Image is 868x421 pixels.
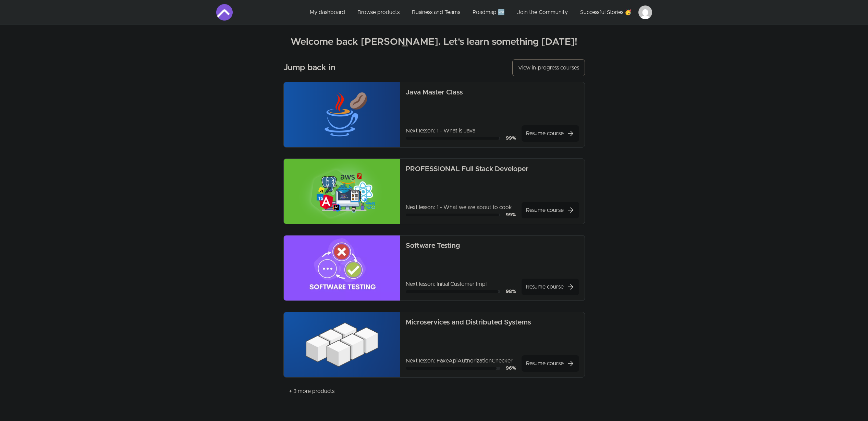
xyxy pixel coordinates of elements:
a: Resume coursearrow_forward [522,279,579,295]
p: Software Testing [406,241,579,251]
a: Business and Teams [406,4,466,21]
nav: Main [304,4,652,21]
h3: Jump back in [283,62,335,73]
img: Amigoscode logo [216,4,233,21]
a: Resume coursearrow_forward [522,202,579,218]
span: 99 % [506,136,516,141]
h2: Welcome back [PERSON_NAME]. Let's learn something [DATE]! [216,36,652,48]
img: Product image for PROFESSIONAL Full Stack Developer [284,159,401,224]
a: Roadmap 🆕 [467,4,510,21]
div: Course progress [406,367,500,370]
p: Next lesson: Initial Customer Impl [406,280,516,288]
p: Microservices and Distributed Systems [406,318,579,327]
div: Course progress [406,290,500,293]
span: 96 % [506,366,516,371]
a: Successful Stories 🥳 [575,4,637,21]
p: PROFESSIONAL Full Stack Developer [406,164,579,174]
span: 98 % [506,289,516,294]
a: Join the Community [512,4,573,21]
p: Next lesson: FakeApiAuthorizationChecker [406,357,516,365]
p: Next lesson: 1 - What we are about to cook [406,203,516,212]
a: Browse products [352,4,405,21]
span: arrow_forward [566,359,575,368]
span: arrow_forward [566,129,575,138]
span: arrow_forward [566,206,575,214]
a: Resume coursearrow_forward [522,125,579,142]
a: Resume coursearrow_forward [522,355,579,372]
a: My dashboard [304,4,351,21]
img: Profile image for Nicolas Ardizzoli [638,5,652,19]
div: Course progress [406,137,500,140]
span: arrow_forward [566,283,575,291]
a: View in-progress courses [512,59,585,76]
a: + 3 more products [283,383,340,399]
span: 99 % [506,213,516,217]
div: Course progress [406,214,500,216]
img: Product image for Microservices and Distributed Systems [284,312,401,377]
p: Next lesson: 1 - What is Java [406,127,516,135]
img: Product image for Software Testing [284,235,401,301]
img: Product image for Java Master Class [284,82,401,147]
p: Java Master Class [406,88,579,97]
